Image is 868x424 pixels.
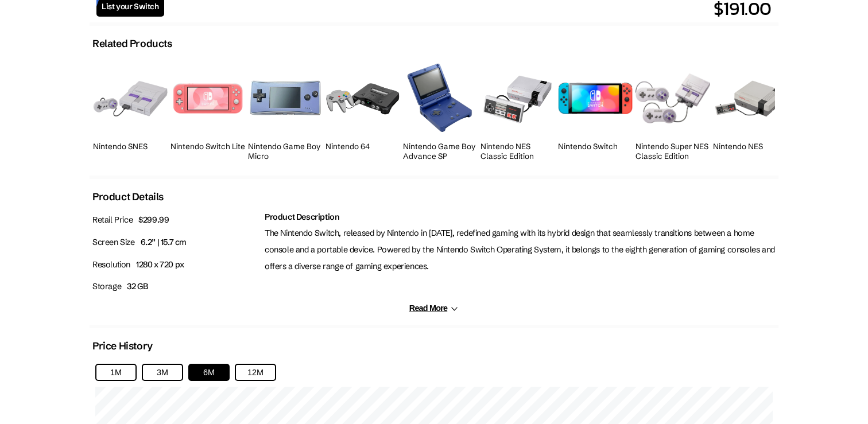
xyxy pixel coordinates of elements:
a: Nintendo Game Boy Micro Nintendo Game Boy Micro [248,56,323,164]
p: The Nintendo Switch, released by Nintendo in [DATE], redefined gaming with its hybrid design that... [265,225,776,274]
a: Nintendo 64 Nintendo 64 [325,56,400,164]
h2: Nintendo Game Boy Advance SP [403,142,478,161]
h2: Nintendo Super NES Classic Edition [635,142,710,161]
img: Nintendo Switch Lite [170,82,245,116]
button: 6M [188,364,230,381]
button: 12M [235,364,276,381]
button: 3M [142,364,183,381]
a: Nintendo NES Classic Edition Nintendo NES Classic Edition [480,56,555,164]
h2: Nintendo 64 [325,142,400,151]
span: List your Switch [102,2,159,11]
a: Nintendo Switch Nintendo Switch [558,56,633,164]
a: Nintendo NES Nintendo NES [713,56,788,164]
p: Screen Size [92,234,259,251]
h2: Nintendo Switch Lite [170,142,245,151]
img: Nintendo Switch [558,83,633,114]
h2: Price History [92,340,153,352]
img: Nintendo Super NES Classic Edition [635,73,710,123]
a: Nintendo Super NES Classic Edition Nintendo Super NES Classic Edition [635,56,710,164]
a: Nintendo Game Boy Advance SP Nintendo Game Boy Advance SP [403,56,478,164]
h2: Nintendo NES Classic Edition [480,142,555,161]
img: Nintendo NES Classic Edition [480,71,555,126]
h2: Nintendo Switch [558,142,633,151]
p: Resolution [92,256,259,273]
img: Nintendo SNES [93,80,168,117]
span: 1280 x 720 px [136,259,184,270]
img: Nintendo Game Boy Advance SP [404,62,477,135]
h2: Nintendo NES [713,142,788,151]
p: Retail Price [92,212,259,228]
img: Nintendo NES [713,79,788,119]
h2: Nintendo SNES [93,142,168,151]
a: Nintendo SNES Nintendo SNES [93,56,168,164]
img: Nintendo 64 [325,83,400,115]
h2: Nintendo Game Boy Micro [248,142,323,161]
span: 6.2” | 15.7 cm [141,237,187,247]
button: Read More [409,304,459,313]
button: 1M [95,364,137,381]
img: Nintendo Game Boy Micro [248,80,323,118]
a: Nintendo Switch Lite Nintendo Switch Lite [170,56,245,164]
h2: Product Description [265,212,776,222]
p: Storage [92,278,259,295]
h2: Product Details [92,190,164,203]
span: $299.99 [138,215,169,225]
span: 32 GB [127,281,148,291]
h2: Related Products [92,37,172,50]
